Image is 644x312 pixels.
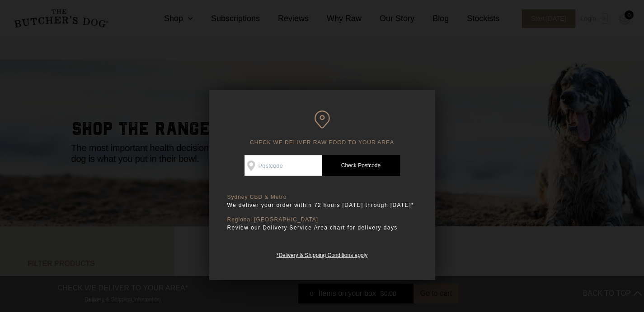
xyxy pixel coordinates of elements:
p: We deliver your order within 72 hours [DATE] through [DATE]* [227,201,417,210]
h6: CHECK WE DELIVER RAW FOOD TO YOUR AREA [227,110,417,146]
a: Check Postcode [322,155,400,176]
p: Sydney CBD & Metro [227,194,417,201]
a: *Delivery & Shipping Conditions apply [277,250,367,258]
p: Regional [GEOGRAPHIC_DATA] [227,216,417,223]
input: Postcode [244,155,322,176]
p: Review our Delivery Service Area chart for delivery days [227,223,417,232]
